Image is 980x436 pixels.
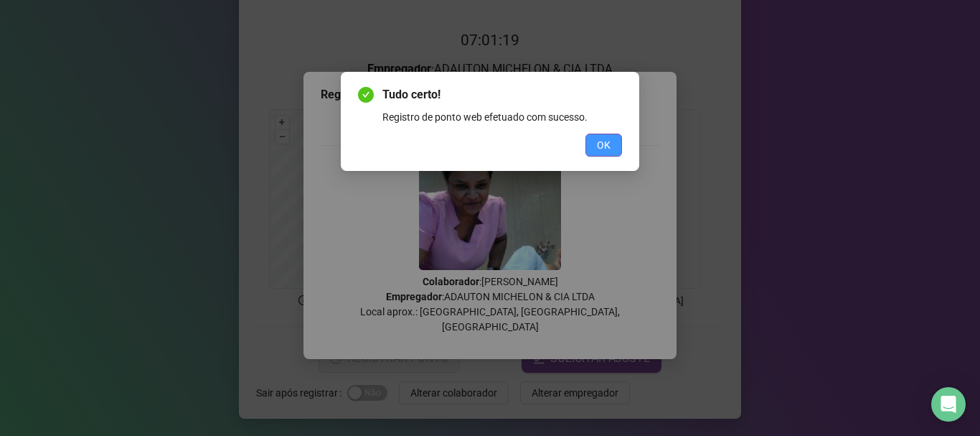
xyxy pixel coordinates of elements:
span: Tudo certo! [382,86,622,103]
span: OK [597,137,611,153]
div: Registro de ponto web efetuado com sucesso. [382,109,622,125]
button: OK [585,134,622,157]
div: Open Intercom Messenger [931,387,966,422]
span: check-circle [358,87,374,103]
